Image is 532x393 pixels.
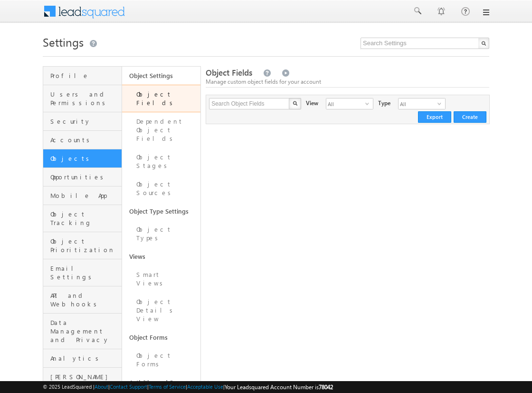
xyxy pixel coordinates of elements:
[293,101,297,106] img: Search
[50,191,119,200] span: Mobile App
[437,101,445,107] span: select
[50,237,119,254] span: Object Prioritization
[43,34,84,49] span: Settings
[50,354,119,363] span: Analytics
[122,247,201,265] a: Views
[50,154,119,163] span: Objects
[122,328,201,346] a: Object Forms
[319,383,333,391] span: 78042
[361,38,489,49] input: Search Settings
[50,90,119,107] span: Users and Permissions
[206,78,489,86] div: Manage custom object fields for your account
[399,98,437,109] span: All
[43,85,122,112] a: Users and Permissions
[122,202,201,220] a: Object Type Settings
[43,349,122,368] a: Analytics
[50,71,119,80] span: Profile
[122,293,201,328] a: Object Details View
[43,149,122,168] a: Objects
[43,205,122,232] a: Object Tracking
[149,383,186,390] a: Terms of Service
[122,220,201,247] a: Object Types
[43,168,122,187] a: Opportunities
[43,286,122,314] a: API and Webhooks
[43,383,333,392] span: © 2025 LeadSquared | | | | |
[122,112,201,148] a: Dependent Object Fields
[95,383,108,390] a: About
[50,264,119,281] span: Email Settings
[187,383,223,390] a: Acceptable Use
[122,265,201,293] a: Smart Views
[122,85,201,112] a: Object Fields
[43,259,122,286] a: Email Settings
[418,111,451,123] button: Export
[50,291,119,308] span: API and Webhooks
[122,67,201,85] a: Object Settings
[122,148,201,175] a: Object Stages
[110,383,147,390] a: Contact Support
[43,314,122,349] a: Data Management and Privacy
[43,187,122,205] a: Mobile App
[43,131,122,149] a: Accounts
[50,173,119,181] span: Opportunities
[50,373,119,381] span: [PERSON_NAME]
[43,67,122,85] a: Profile
[50,136,119,144] span: Accounts
[378,98,390,108] div: Type
[50,117,119,126] span: Security
[50,318,119,344] span: Data Management and Privacy
[43,232,122,259] a: Object Prioritization
[122,175,201,202] a: Object Sources
[43,112,122,131] a: Security
[225,383,333,391] span: Your Leadsquared Account Number is
[365,101,373,107] span: select
[122,346,201,373] a: Object Forms
[306,98,318,108] div: View
[50,210,119,227] span: Object Tracking
[454,111,486,123] button: Create
[326,98,365,109] span: All
[206,67,252,78] span: Object Fields
[43,368,122,386] a: [PERSON_NAME]
[122,373,201,392] a: Activities and Scores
